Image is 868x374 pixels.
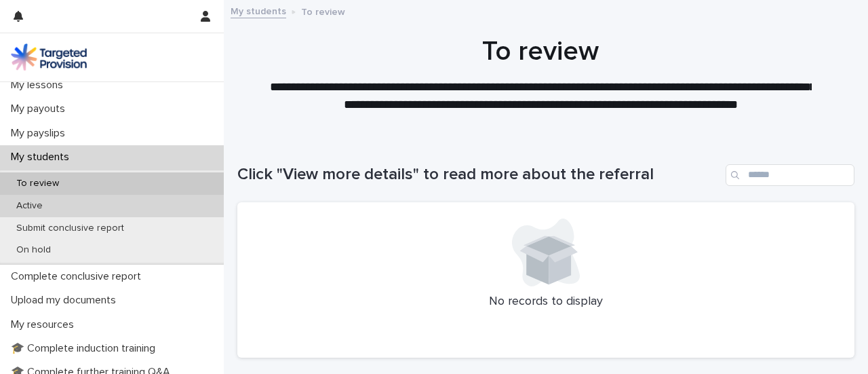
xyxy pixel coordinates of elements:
img: M5nRWzHhSzIhMunXDL62 [11,43,87,71]
p: 🎓 Complete induction training [5,342,166,355]
p: To review [5,178,70,189]
p: To review [301,3,345,18]
p: Active [5,200,54,212]
h1: To review [237,35,844,68]
h1: Click "View more details" to read more about the referral [237,165,720,185]
p: My students [5,151,80,164]
input: Search [726,164,854,186]
p: My lessons [5,79,74,92]
p: My resources [5,318,85,331]
p: Submit conclusive report [5,223,135,234]
p: On hold [5,244,62,256]
p: My payslips [5,127,76,140]
p: My payouts [5,102,76,115]
a: My students [231,3,286,18]
p: Upload my documents [5,294,127,307]
p: No records to display [254,295,838,310]
p: Complete conclusive report [5,270,152,283]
